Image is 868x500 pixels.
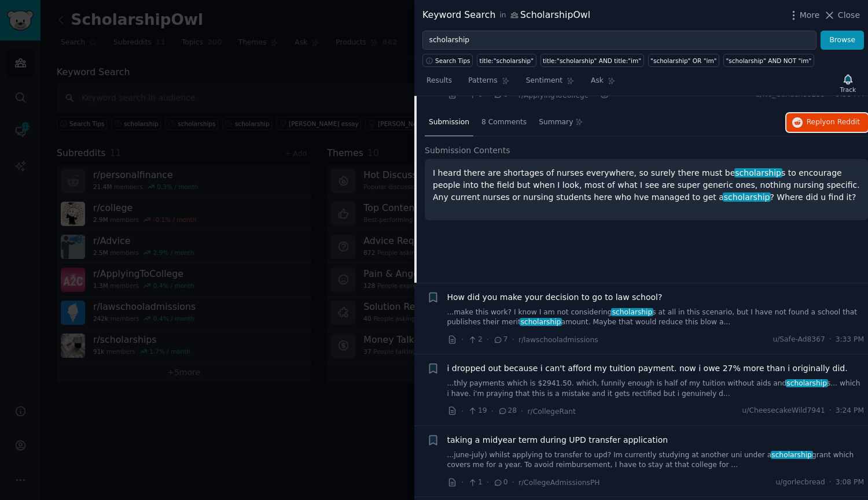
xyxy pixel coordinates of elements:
span: r/lawschooladmissions [518,336,598,344]
a: Results [422,72,456,95]
a: taking a midyear term during UPD transfer application [447,434,668,446]
div: "scholarship" AND NOT "im" [726,57,812,65]
span: · [487,476,489,488]
div: title:"scholarship" AND title:"im" [543,57,641,65]
span: 28 [498,406,517,416]
span: Summary [539,117,573,128]
span: · [491,405,494,417]
span: Submission Contents [425,145,510,157]
span: 1 [468,477,482,488]
a: Patterns [464,72,513,95]
span: 7 [493,335,507,345]
span: scholarship [520,318,562,326]
span: · [461,405,464,417]
span: r/CollegeRant [528,408,576,416]
span: scholarship [786,379,828,387]
a: "scholarship" OR "im" [648,54,719,67]
a: ...make this work? I know I am not consideringscholarships at all in this scenario, but I have no... [447,308,865,328]
span: Reply [807,117,860,128]
div: Track [840,86,856,94]
span: Close [838,9,860,21]
a: ...thly payments which is $2941.50. which, funnily enough is half of my tuition without aids ands... [447,379,865,399]
span: · [521,405,523,417]
span: r/CollegeAdmissionsPH [518,479,600,487]
a: i dropped out because i can't afford my tuition payment. now i owe 27% more than i originally did. [447,362,848,375]
span: u/gorlecbread [775,477,825,488]
input: Try a keyword related to your business [422,31,816,50]
span: · [512,334,514,346]
a: title:"scholarship" AND title:"im" [540,54,644,67]
span: 3:24 PM [836,406,864,416]
div: title:"scholarship" [480,57,534,65]
span: scholarship [611,308,653,316]
span: Patterns [468,76,497,86]
a: Ask [587,72,620,95]
p: I heard there are shortages of nurses everywhere, so surely there must be s to encourage people i... [433,167,860,203]
a: "scholarship" AND NOT "im" [723,54,814,67]
span: 0 [493,477,507,488]
button: More [788,9,820,21]
span: 3:33 PM [836,335,864,345]
span: scholarship [723,192,771,202]
span: · [461,476,464,488]
button: Replyon Reddit [786,113,868,132]
a: ...june-july) whilst applying to transfer to upd? Im currently studying at another uni under asch... [447,450,865,471]
button: Search Tips [422,54,473,67]
span: 2 [468,335,482,345]
span: u/Safe-Ad8367 [773,335,825,345]
span: Search Tips [435,57,470,65]
span: scholarship [734,168,782,177]
span: · [487,334,489,346]
span: scholarship [771,451,813,459]
span: · [512,476,514,488]
span: · [461,334,464,346]
span: · [829,406,832,416]
span: r/ApplyingToCollege [518,91,589,99]
div: Keyword Search ScholarshipOwl [422,8,590,23]
span: in [499,10,506,21]
a: Sentiment [522,72,579,95]
div: "scholarship" OR "im" [650,57,716,65]
button: Track [836,71,860,95]
span: Sentiment [526,76,562,86]
span: Ask [591,76,604,86]
span: Submission [429,117,469,128]
span: on Reddit [826,118,860,126]
span: More [800,9,820,21]
span: u/CheesecakeWild7941 [742,406,825,416]
span: · [829,335,832,345]
span: 3:08 PM [836,477,864,488]
button: Browse [821,31,864,50]
span: · [829,477,832,488]
a: How did you make your decision to go to law school? [447,291,663,303]
span: 19 [468,406,487,416]
span: Results [426,76,452,86]
a: title:"scholarship" [477,54,536,67]
span: 8 Comments [481,117,527,128]
button: Close [823,9,860,21]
